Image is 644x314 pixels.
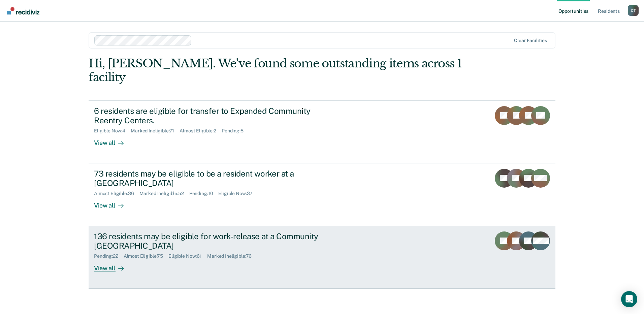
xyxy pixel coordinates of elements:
[131,128,180,134] div: Marked Ineligible : 71
[514,38,547,43] div: Clear facilities
[168,253,207,259] div: Eligible Now : 61
[89,57,462,84] div: Hi, [PERSON_NAME]. We’ve found some outstanding items across 1 facility
[621,291,637,307] div: Open Intercom Messenger
[94,128,131,134] div: Eligible Now : 4
[628,5,639,16] div: C T
[94,169,330,188] div: 73 residents may be eligible to be a resident worker at a [GEOGRAPHIC_DATA]
[124,253,169,259] div: Almost Eligible : 75
[89,226,555,289] a: 136 residents may be eligible for work-release at a Community [GEOGRAPHIC_DATA]Pending:22Almost E...
[94,191,139,196] div: Almost Eligible : 36
[89,163,555,226] a: 73 residents may be eligible to be a resident worker at a [GEOGRAPHIC_DATA]Almost Eligible:36Mark...
[89,100,555,163] a: 6 residents are eligible for transfer to Expanded Community Reentry Centers.Eligible Now:4Marked ...
[180,128,222,134] div: Almost Eligible : 2
[189,191,219,196] div: Pending : 10
[94,231,330,251] div: 136 residents may be eligible for work-release at a Community [GEOGRAPHIC_DATA]
[207,253,257,259] div: Marked Ineligible : 76
[222,128,249,134] div: Pending : 5
[139,191,189,196] div: Marked Ineligible : 52
[94,196,132,210] div: View all
[94,134,132,147] div: View all
[94,253,124,259] div: Pending : 22
[94,106,330,126] div: 6 residents are eligible for transfer to Expanded Community Reentry Centers.
[218,191,258,196] div: Eligible Now : 37
[628,5,639,16] button: Profile dropdown button
[7,7,39,14] img: Recidiviz
[94,259,132,272] div: View all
